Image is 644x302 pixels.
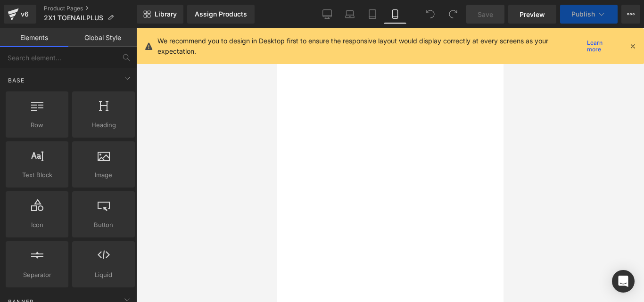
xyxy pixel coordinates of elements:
span: Icon [8,220,66,230]
a: Preview [508,5,556,24]
button: Redo [444,5,462,24]
a: Desktop [316,5,339,24]
span: Preview [520,9,545,19]
span: Heading [75,120,132,130]
span: Image [75,170,132,180]
p: We recommend you to design in Desktop first to ensure the responsive layout would display correct... [157,36,583,57]
div: Assign Products [195,10,247,18]
a: Mobile [384,5,406,24]
a: Laptop [339,5,361,24]
span: Separator [8,270,66,280]
span: Row [8,120,66,130]
button: Undo [421,5,440,24]
span: Save [478,9,493,19]
a: Global Style [68,28,137,47]
a: Learn more [583,41,621,52]
span: Liquid [75,270,132,280]
span: Button [75,220,132,230]
a: v6 [4,5,36,24]
span: Base [7,76,25,85]
button: More [621,5,640,24]
a: Tablet [361,5,384,24]
a: Product Pages [44,5,137,12]
span: Library [155,10,177,18]
button: Publish [560,5,618,24]
a: New Library [137,5,183,24]
div: v6 [19,8,31,20]
span: Text Block [8,170,66,180]
div: Open Intercom Messenger [612,270,635,293]
span: 2X1 TOENAILPLUS [44,14,103,22]
span: Publish [571,10,595,18]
